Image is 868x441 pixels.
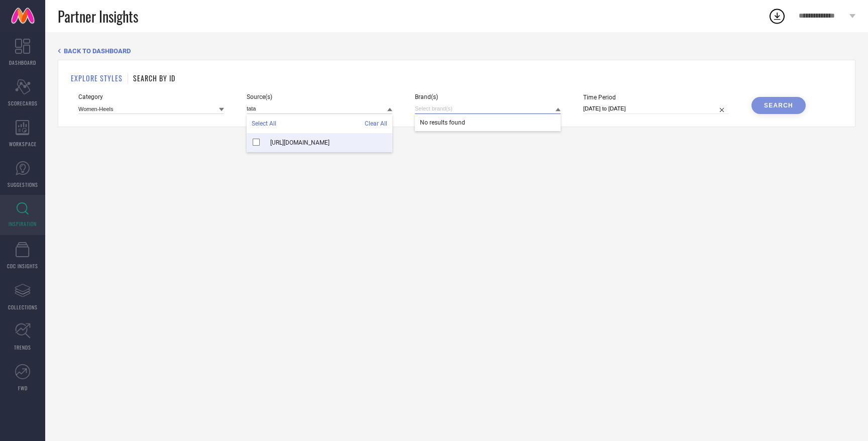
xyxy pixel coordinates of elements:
[583,103,729,114] input: Select time period
[9,140,37,148] span: WORKSPACE
[7,262,38,270] span: CDC INSIGHTS
[247,93,392,100] span: Source(s)
[8,303,38,311] span: COLLECTIONS
[71,73,123,83] h1: EXPLORE STYLES
[18,384,28,392] span: FWD
[133,73,175,83] h1: SEARCH BY ID
[768,7,786,25] div: Open download list
[415,103,561,114] input: Select brand(s)
[583,94,729,101] span: Time Period
[9,220,37,228] span: INSPIRATION
[58,47,855,55] div: Back TO Dashboard
[415,93,561,100] span: Brand(s)
[270,139,330,146] span: [URL][DOMAIN_NAME]
[78,93,224,100] span: Category
[415,114,561,131] span: No results found
[9,59,36,66] span: DASHBOARD
[14,344,31,351] span: TRENDS
[247,133,392,152] div: luxury_tatacliq.com
[8,99,38,107] span: SCORECARDS
[8,181,38,188] span: SUGGESTIONS
[58,6,138,27] span: Partner Insights
[64,47,131,55] span: BACK TO DASHBOARD
[252,120,276,127] span: Select All
[365,120,387,127] span: Clear All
